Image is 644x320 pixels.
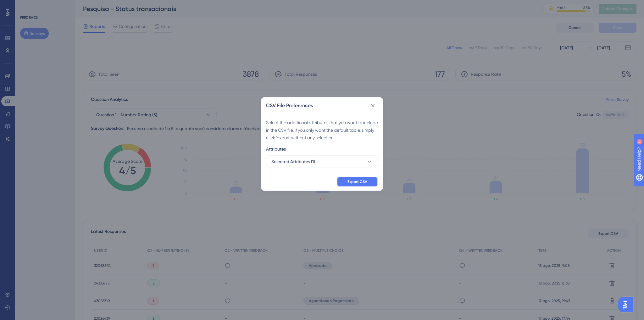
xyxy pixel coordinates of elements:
span: Export CSV [347,179,367,184]
h2: CSV File Preferences [266,102,313,109]
span: Selected Attributes (1) [271,158,315,165]
span: Need Help? [15,2,39,9]
iframe: UserGuiding AI Assistant Launcher [618,295,636,314]
span: Attributes [266,145,286,153]
div: Select the additional attributes that you want to include in the CSV file. If you only want the d... [266,119,378,141]
div: 9+ [43,3,47,8]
